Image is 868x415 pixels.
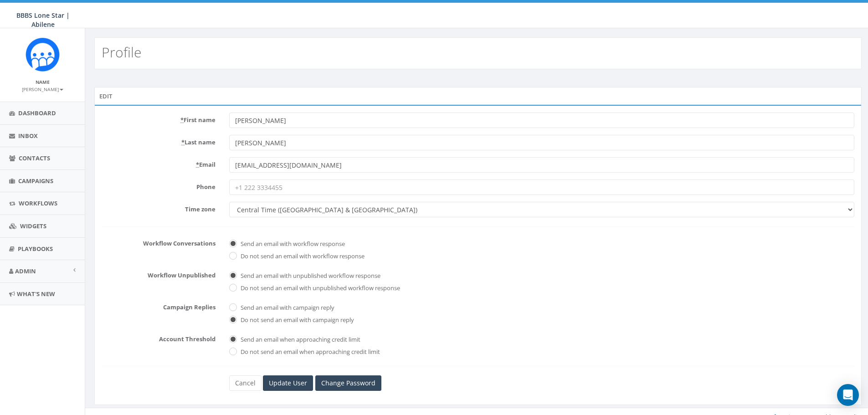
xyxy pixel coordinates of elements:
[102,45,141,60] h2: Profile
[238,303,334,313] label: Send an email with campaign reply
[95,113,222,124] label: First name
[229,179,854,195] input: +1 222 3334455
[837,384,859,406] div: Open Intercom Messenger
[95,157,222,169] label: Email
[95,135,222,147] label: Last name
[18,177,53,185] span: Campaigns
[19,199,57,207] span: Workflows
[95,202,222,214] label: Time zone
[20,222,46,230] span: Widgets
[22,86,63,92] small: [PERSON_NAME]
[238,316,354,325] label: Do not send an email with campaign reply
[18,132,38,140] span: Inbox
[95,179,222,191] label: Phone
[15,267,36,275] span: Admin
[263,375,313,391] input: Update User
[238,252,365,261] label: Do not send an email with workflow response
[238,272,380,281] label: Send an email with unpublished workflow response
[22,85,63,93] a: [PERSON_NAME]
[95,268,222,280] label: Workflow Unpublished
[95,332,222,343] label: Account Threshold
[238,284,400,293] label: Do not send an email with unpublished workflow response
[238,348,380,357] label: Do not send an email when approaching credit limit
[36,79,50,85] small: Name
[181,138,185,146] abbr: required
[95,300,222,312] label: Campaign Replies
[180,116,184,124] abbr: required
[196,160,199,169] abbr: required
[16,11,70,29] span: BBBS Lone Star | Abilene
[94,87,862,105] div: Edit
[17,290,55,298] span: What's New
[238,240,345,249] label: Send an email with workflow response
[18,245,53,253] span: Playbooks
[19,154,50,162] span: Contacts
[95,236,222,248] label: Workflow Conversations
[315,375,381,391] a: Change Password
[18,109,56,117] span: Dashboard
[238,335,360,344] label: Send an email when approaching credit limit
[229,375,262,391] a: Cancel
[26,37,60,72] img: Rally_Corp_Icon_1.png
